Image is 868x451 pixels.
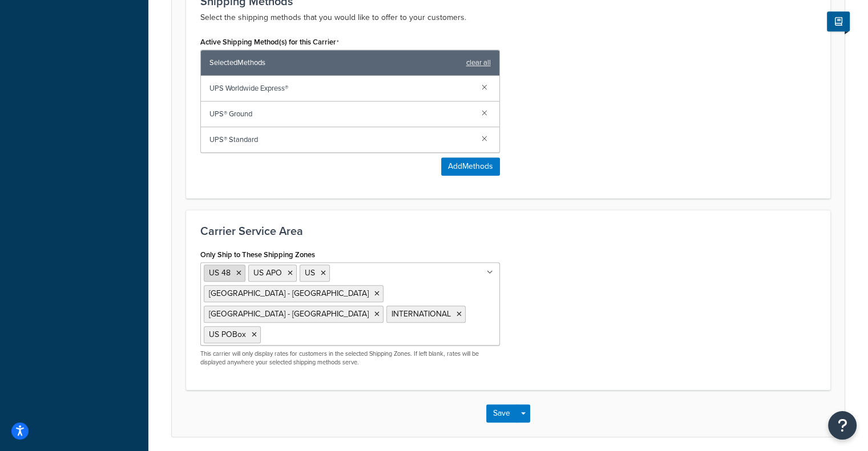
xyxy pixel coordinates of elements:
span: [GEOGRAPHIC_DATA] - [GEOGRAPHIC_DATA] [209,308,369,320]
span: US POBox [209,328,246,340]
button: Show Help Docs [827,12,850,32]
p: Select the shipping methods that you would like to offer to your customers. [200,11,816,25]
button: Open Resource Center [828,411,857,440]
span: [GEOGRAPHIC_DATA] - [GEOGRAPHIC_DATA] [209,287,369,299]
span: UPS® Standard [209,132,473,148]
p: This carrier will only display rates for customers in the selected Shipping Zones. If left blank,... [200,350,500,367]
label: Active Shipping Method(s) for this Carrier [200,38,339,47]
span: US 48 [209,267,231,279]
span: US [305,267,315,279]
button: Save [486,404,517,422]
span: INTERNATIONAL [391,308,451,320]
label: Only Ship to These Shipping Zones [200,250,315,259]
a: clear all [466,55,491,71]
button: AddMethods [441,157,500,176]
span: UPS® Ground [209,106,473,122]
span: US APO [253,267,282,279]
span: Selected Methods [209,55,461,71]
h3: Carrier Service Area [200,225,816,237]
span: UPS Worldwide Express® [209,80,473,96]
